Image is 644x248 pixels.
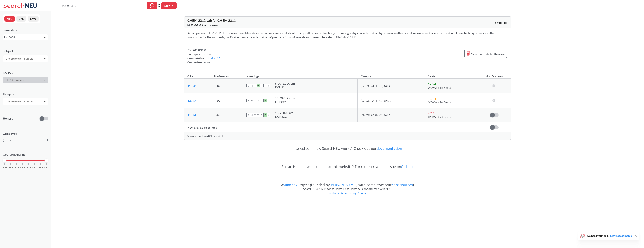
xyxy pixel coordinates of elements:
[200,48,207,51] span: None
[340,191,357,195] a: Report a bug
[3,28,48,32] div: Semesters
[205,56,221,60] a: CHEM 2311
[26,166,31,168] span: 5000
[264,84,267,87] span: F
[187,74,194,78] div: CRN
[586,235,633,237] span: We need your help!
[377,146,403,151] a: documentation!
[38,166,43,168] span: 7000
[358,93,425,108] td: [GEOGRAPHIC_DATA]
[250,84,253,87] span: M
[267,99,270,102] span: S
[275,115,293,118] div: EXP 321
[205,52,212,56] span: None
[150,3,154,8] svg: magnifying glass
[203,61,210,64] span: None
[191,23,218,27] span: Updated 4 minutes ago
[44,58,46,60] svg: Dropdown arrow
[428,115,451,119] span: 0/0 Waitlist Seats
[267,113,270,117] span: S
[3,116,13,121] p: Honors
[44,101,46,102] svg: Dropdown arrow
[246,99,250,102] span: S
[184,191,511,201] div: • •
[3,131,48,136] span: Class Type
[184,132,511,140] div: Show all sections (21 more)
[260,99,264,102] span: T
[425,70,478,79] th: Seats
[428,111,434,115] span: 4 / 24
[44,80,46,81] svg: Dropdown arrow
[161,2,177,9] button: Sign In
[283,183,297,187] a: Sandbox
[16,16,26,22] button: CPS
[3,138,48,143] label: Lab
[471,51,505,56] span: View more info for this class
[187,31,508,39] section: Accompanies CHEM 2311. Introduces basic laboratory techniques, such as distillation, crystallizat...
[428,86,451,89] span: 0/0 Waitlist Seats
[211,79,243,93] td: TBA
[187,84,196,88] a: 11328
[3,92,48,96] div: Campus
[4,99,36,104] input: Choose one or multiple
[184,187,511,191] div: Search NEU is built for students by students & is not affiliated with NEU.
[187,18,236,23] span: CHEM 2312 : Lab for CHEM 2311
[253,113,257,117] span: T
[257,99,260,102] span: W
[44,166,49,168] span: 8000
[187,134,220,138] span: Show all sections (21 more)
[253,84,257,87] span: T
[28,16,39,22] button: LAW
[275,111,293,115] div: 1:35 - 4:35 pm
[211,93,243,108] td: TBA
[428,82,436,86] span: 17 / 24
[187,48,221,64] div: NUPaths: Prerequisites: Corequisites: Course fees:
[253,99,257,102] span: T
[44,37,46,39] svg: Dropdown arrow
[211,70,243,79] th: Professors
[401,164,413,169] a: GitHub
[275,82,295,85] div: 8:00 - 11:00 am
[330,183,356,187] a: [PERSON_NAME]
[4,16,15,22] button: NEU
[4,56,36,61] input: Choose one or multiple
[428,100,451,104] span: 0/0 Waitlist Seats
[211,108,243,122] td: TBA
[3,77,48,83] div: Dropdown arrow
[243,70,358,79] th: Meetings
[260,84,264,87] span: T
[187,99,196,102] a: 13332
[3,70,48,75] div: NU Path
[275,96,295,100] div: 10:30 - 1:25 pm
[610,234,633,237] a: Leave a testimonial
[246,113,250,117] span: S
[267,84,270,87] span: S
[184,161,511,172] div: See an issue or want to add to this website? Fork it or create an issue on .
[264,99,267,102] span: F
[184,179,511,187] div: A Project (founded by , with some awesome )
[260,113,264,117] span: T
[8,166,13,168] span: 2000
[2,166,7,168] span: 1000
[3,152,48,157] p: Course ID Range
[358,108,425,122] td: [GEOGRAPHIC_DATA]
[20,166,25,168] span: 4000
[392,183,413,187] a: contributors
[187,113,196,117] a: 11734
[358,70,425,79] th: Campus
[3,55,48,62] div: Dropdown arrow
[184,122,478,132] td: New available sections
[358,191,368,195] a: Contact
[184,143,511,154] div: Interested in how SearchNEU works? Check out our
[14,166,19,168] span: 3000
[428,97,436,100] span: 13 / 24
[3,98,48,105] div: Dropdown arrow
[250,99,253,102] span: M
[327,191,339,195] a: Feedback
[32,166,37,168] span: 6000
[257,84,260,87] span: W
[246,84,250,87] span: S
[147,2,157,9] div: magnifying glass
[47,138,48,143] span: 1
[478,70,511,79] th: Notifications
